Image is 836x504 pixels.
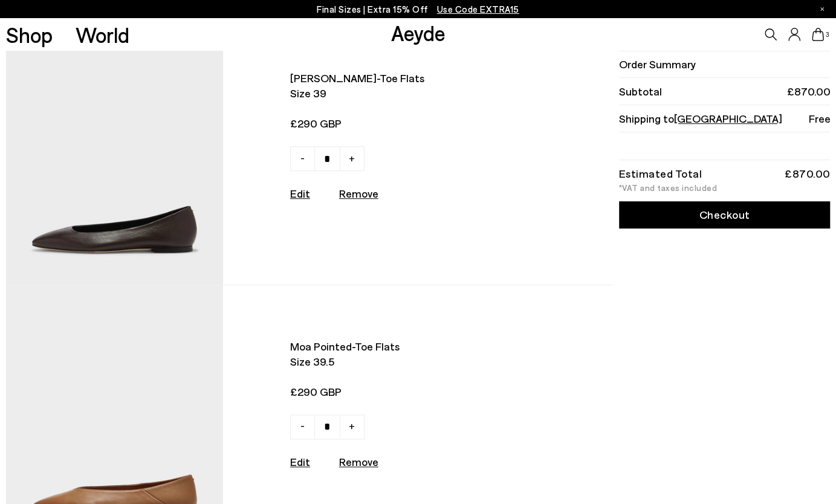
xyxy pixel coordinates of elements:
span: [GEOGRAPHIC_DATA] [674,112,782,125]
u: Remove [339,455,378,468]
a: World [76,24,129,45]
li: Subtotal [619,78,831,105]
span: 3 [824,31,830,38]
li: Order Summary [619,51,831,78]
a: + [340,415,365,439]
a: Edit [290,455,310,468]
span: - [300,150,305,165]
div: *VAT and taxes included [619,184,831,192]
span: - [300,418,305,433]
span: £870.00 [786,84,830,99]
a: Edit [290,187,310,200]
img: AEYDE_ELLIENAPPALEATHERMOKA_1_580x.jpg [6,18,224,285]
span: £290 GBP [290,384,527,399]
span: Shipping to [619,111,782,126]
a: Aeyde [391,20,446,45]
span: Free [808,111,830,126]
span: Moa pointed-toe flats [290,339,527,354]
div: £870.00 [785,169,831,178]
span: + [349,418,355,433]
span: + [349,150,355,165]
a: Shop [6,24,53,45]
div: Estimated Total [619,169,702,178]
span: £290 GBP [290,116,527,131]
span: Navigate to /collections/ss25-final-sizes [437,4,519,15]
a: - [290,146,315,171]
a: - [290,415,315,439]
span: Size 39 [290,86,527,101]
p: Final Sizes | Extra 15% Off [317,2,519,17]
u: Remove [339,187,378,200]
span: Size 39.5 [290,354,527,369]
a: 3 [812,28,824,41]
a: + [340,146,365,171]
a: Checkout [619,201,831,228]
span: [PERSON_NAME]-toe flats [290,71,527,86]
